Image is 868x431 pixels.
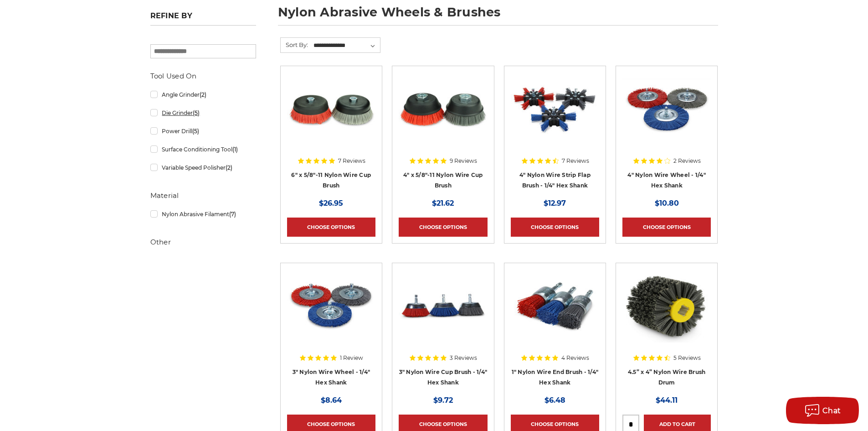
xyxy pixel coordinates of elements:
[150,105,256,121] a: Die Grinder(5)
[287,218,375,237] a: Choose Options
[432,199,454,208] span: $21.62
[544,199,566,208] span: $12.97
[287,270,375,386] a: Nylon Filament Wire Wheels with Hex Shank
[544,396,565,405] span: $6.48
[511,73,599,189] a: 4 inch strip flap brush
[399,73,487,189] a: 4" x 5/8"-11 Nylon Wire Cup Brushes
[150,123,256,139] a: Power Drill(5)
[150,160,256,176] a: Variable Speed Polisher(2)
[226,164,232,171] span: (2)
[150,237,256,248] h5: Other
[192,128,199,135] span: (5)
[287,73,375,189] a: 6" x 5/8"-11 Nylon Wire Wheel Cup Brushes
[656,396,678,405] span: $44.11
[399,270,487,386] a: 3" Nylon Wire Cup Brush - 1/4" Hex Shank
[622,270,711,386] a: 4.5 inch x 4 inch Abrasive nylon brush
[150,141,256,157] a: Surface Conditioning Tool(1)
[193,109,200,116] span: (5)
[399,270,487,343] img: 3" Nylon Wire Cup Brush - 1/4" Hex Shank
[622,73,711,145] img: 4 inch nylon wire wheel for drill
[319,199,343,208] span: $26.95
[281,38,308,52] label: Sort By:
[511,270,599,386] a: 1 inch nylon wire end brush
[511,218,599,237] a: Choose Options
[622,218,711,237] a: Choose Options
[321,396,342,405] span: $8.64
[399,218,487,237] a: Choose Options
[200,91,206,98] span: (2)
[822,406,841,415] span: Chat
[287,73,375,145] img: 6" x 5/8"-11 Nylon Wire Wheel Cup Brushes
[399,73,487,145] img: 4" x 5/8"-11 Nylon Wire Cup Brushes
[232,146,238,153] span: (1)
[622,73,711,189] a: 4 inch nylon wire wheel for drill
[287,270,375,343] img: Nylon Filament Wire Wheels with Hex Shank
[150,11,256,26] h5: Refine by
[150,206,256,222] a: Nylon Abrasive Filament(7)
[150,87,256,103] a: Angle Grinder(2)
[150,190,256,201] h5: Material
[511,270,599,343] img: 1 inch nylon wire end brush
[150,71,256,82] h5: Tool Used On
[278,6,718,26] h1: nylon abrasive wheels & brushes
[655,199,679,208] span: $10.80
[786,397,859,424] button: Chat
[433,396,453,405] span: $9.72
[622,270,711,343] img: 4.5 inch x 4 inch Abrasive nylon brush
[229,211,236,218] span: (7)
[312,39,380,52] select: Sort By:
[511,73,599,145] img: 4 inch strip flap brush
